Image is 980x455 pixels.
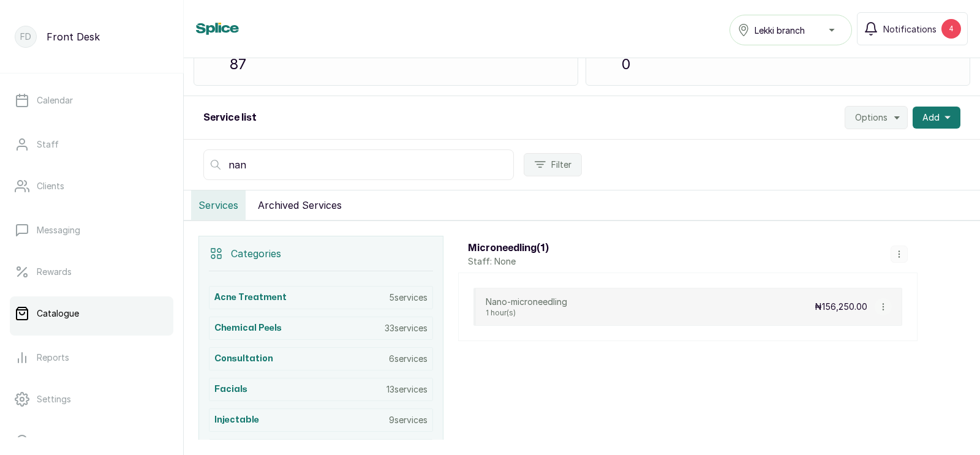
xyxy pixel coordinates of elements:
h3: acne treatment [214,291,287,304]
p: Front Desk [47,29,100,44]
button: Archived Services [251,190,349,220]
p: 33 services [385,322,428,334]
p: ₦156,250.00 [815,301,867,313]
h3: consultation [214,353,273,365]
p: Rewards [37,266,72,278]
a: Settings [10,382,173,416]
p: Messaging [37,224,80,236]
p: Categories [231,246,281,261]
a: Rewards [10,255,173,289]
p: 13 services [386,383,428,396]
p: Nano-microneedling [486,296,567,308]
button: Lekki branch [729,15,852,45]
input: Search by name, category, description, price [203,149,514,180]
p: 87 [230,53,568,75]
span: Add [922,111,940,124]
div: 4 [941,19,961,39]
button: Services [191,190,246,220]
p: 0 [622,53,960,75]
p: Support [37,435,70,447]
p: Settings [37,393,71,405]
a: Calendar [10,83,173,118]
p: Staff [37,138,59,151]
span: Options [855,111,888,124]
a: Staff [10,127,173,162]
span: Notifications [883,23,937,36]
h3: Chemical Peels [214,322,282,334]
h3: facials [214,383,247,396]
p: Calendar [37,94,73,107]
p: 1 hour(s) [486,308,567,318]
h2: Service list [203,110,257,125]
p: 9 services [389,414,428,426]
p: FD [20,31,31,43]
a: Reports [10,340,173,375]
p: Catalogue [37,307,79,320]
a: Messaging [10,213,173,247]
p: 6 services [389,353,428,365]
button: Add [913,107,960,129]
a: Clients [10,169,173,203]
button: Options [845,106,908,129]
span: Filter [551,159,571,171]
p: Reports [37,352,69,364]
div: Nano-microneedling1 hour(s) [486,296,567,318]
button: Filter [524,153,582,176]
button: Notifications4 [857,12,968,45]
h3: injectable [214,414,259,426]
a: Catalogue [10,296,173,331]
h3: microneedling ( 1 ) [468,241,549,255]
p: Staff: None [468,255,549,268]
span: Lekki branch [755,24,805,37]
p: 5 services [389,291,428,304]
p: Clients [37,180,64,192]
